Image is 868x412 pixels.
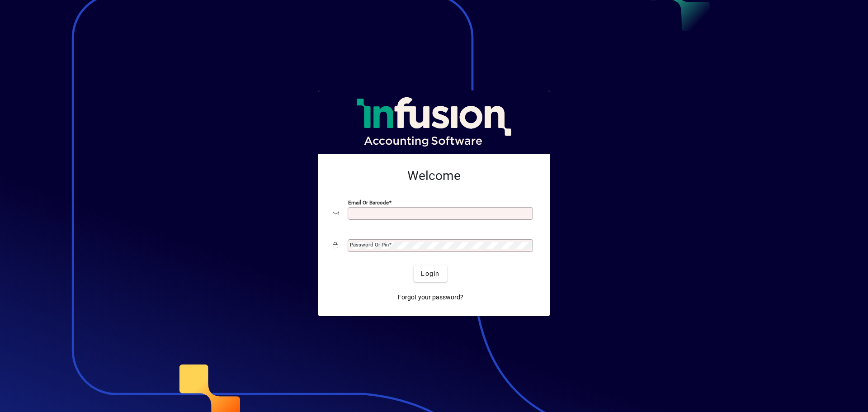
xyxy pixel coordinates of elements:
[333,168,535,184] h2: Welcome
[394,289,467,305] a: Forgot your password?
[414,265,447,282] button: Login
[398,293,463,302] span: Forgot your password?
[350,242,389,248] mat-label: Password or Pin
[348,199,389,206] mat-label: Email or Barcode
[421,269,439,279] span: Login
